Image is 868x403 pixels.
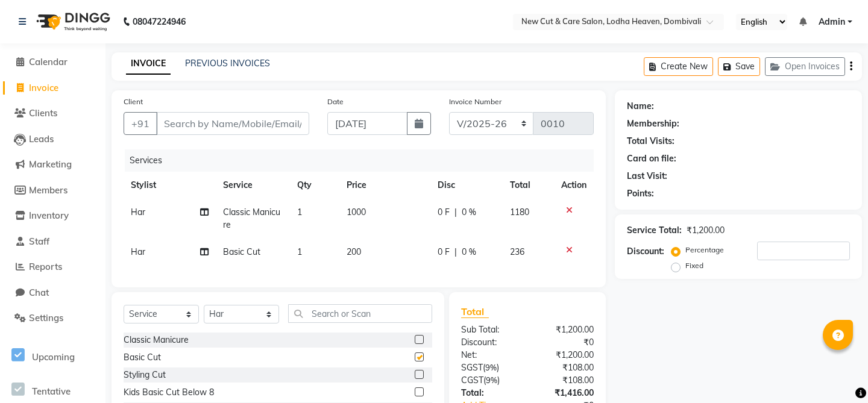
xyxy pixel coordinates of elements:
[297,207,302,217] span: 1
[131,207,145,217] span: Har
[3,209,102,223] a: Inventory
[627,245,664,258] div: Discount:
[3,55,102,69] a: Calendar
[29,56,68,67] span: Calendar
[29,158,72,170] span: Marketing
[503,172,554,199] th: Total
[454,246,457,258] span: |
[527,387,603,399] div: ₹1,416.00
[297,246,302,257] span: 1
[290,172,339,199] th: Qty
[627,224,682,237] div: Service Total:
[527,336,603,349] div: ₹0
[452,387,527,399] div: Total:
[156,112,309,135] input: Search by Name/Mobile/Email/Code
[124,351,161,364] div: Basic Cut
[29,287,49,298] span: Chat
[3,260,102,274] a: Reports
[449,96,502,107] label: Invoice Number
[3,184,102,198] a: Members
[687,224,725,237] div: ₹1,200.00
[510,207,529,217] span: 1180
[527,323,603,336] div: ₹1,200.00
[452,374,527,387] div: ( )
[438,246,450,258] span: 0 F
[452,336,527,349] div: Discount:
[32,351,75,363] span: Upcoming
[347,207,366,217] span: 1000
[554,172,594,199] th: Action
[223,207,280,230] span: Classic Manicure
[124,172,216,199] th: Stylist
[485,363,497,372] span: 9%
[527,374,603,387] div: ₹108.00
[3,286,102,300] a: Chat
[461,362,483,373] span: SGST
[452,361,527,374] div: ( )
[29,312,63,323] span: Settings
[685,245,724,255] label: Percentage
[29,236,49,247] span: Staff
[627,170,667,183] div: Last Visit:
[3,81,102,95] a: Invoice
[3,133,102,146] a: Leads
[452,323,527,336] div: Sub Total:
[3,311,102,325] a: Settings
[452,349,527,361] div: Net:
[462,206,476,219] span: 0 %
[486,375,497,385] span: 9%
[819,16,845,28] span: Admin
[125,149,603,172] div: Services
[527,349,603,361] div: ₹1,200.00
[627,135,675,148] div: Total Visits:
[288,304,432,323] input: Search or Scan
[3,107,102,120] a: Clients
[627,187,654,200] div: Points:
[29,184,68,196] span: Members
[327,96,344,107] label: Date
[124,386,214,399] div: Kids Basic Cut Below 8
[124,112,157,135] button: +91
[216,172,290,199] th: Service
[644,57,713,76] button: Create New
[131,246,145,257] span: Har
[29,107,57,119] span: Clients
[627,117,679,130] div: Membership:
[461,375,483,386] span: CGST
[339,172,430,199] th: Price
[627,100,654,113] div: Name:
[29,210,69,221] span: Inventory
[124,334,189,346] div: Classic Manicure
[3,235,102,249] a: Staff
[32,386,71,397] span: Tentative
[124,96,143,107] label: Client
[347,246,361,257] span: 200
[438,206,450,219] span: 0 F
[454,206,457,219] span: |
[685,260,703,271] label: Fixed
[627,152,676,165] div: Card on file:
[718,57,760,76] button: Save
[430,172,503,199] th: Disc
[223,246,260,257] span: Basic Cut
[461,305,489,318] span: Total
[124,369,166,381] div: Styling Cut
[126,53,171,75] a: INVOICE
[31,5,113,39] img: logo
[527,361,603,374] div: ₹108.00
[29,261,62,272] span: Reports
[133,5,186,39] b: 08047224946
[185,58,270,69] a: PREVIOUS INVOICES
[29,82,58,93] span: Invoice
[765,57,845,76] button: Open Invoices
[29,133,54,145] span: Leads
[510,246,524,257] span: 236
[3,158,102,172] a: Marketing
[462,246,476,258] span: 0 %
